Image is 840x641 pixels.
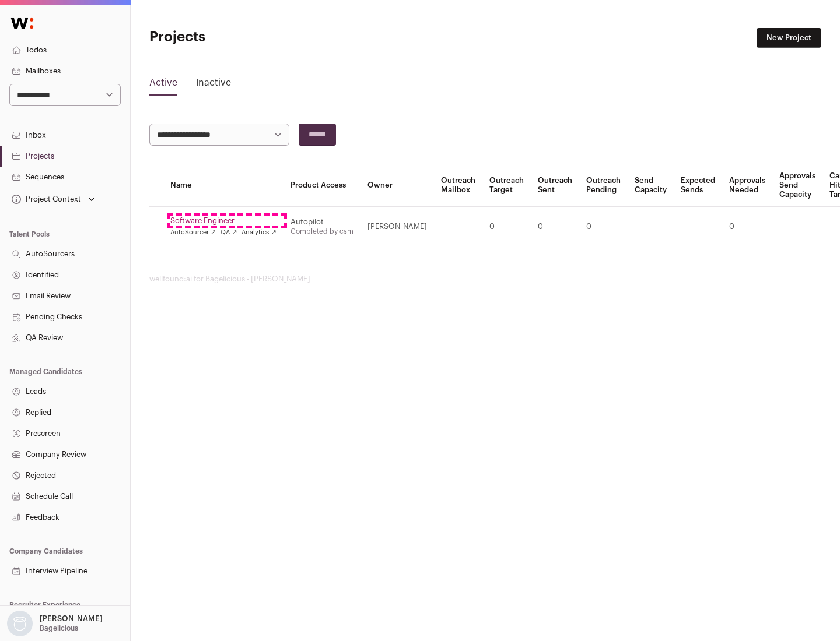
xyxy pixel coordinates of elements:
[772,164,822,207] th: Approvals Send Capacity
[434,164,482,207] th: Outreach Mailbox
[149,274,821,284] footer: wellfound:ai for Bagelicious - [PERSON_NAME]
[531,164,579,207] th: Outreach Sent
[290,217,353,227] div: Autopilot
[242,228,276,237] a: Analytics ↗
[482,164,531,207] th: Outreach Target
[722,207,772,247] td: 0
[360,207,434,247] td: [PERSON_NAME]
[757,28,821,48] a: New Project
[283,164,360,207] th: Product Access
[196,76,231,94] a: Inactive
[40,624,78,633] p: Bagelicious
[170,228,216,237] a: AutoSourcer ↗
[9,191,97,207] button: Open dropdown
[628,164,674,207] th: Send Capacity
[579,164,628,207] th: Outreach Pending
[163,164,283,207] th: Name
[290,228,353,235] a: Completed by csm
[5,611,105,636] button: Open dropdown
[531,207,579,247] td: 0
[579,207,628,247] td: 0
[722,164,772,207] th: Approvals Needed
[149,28,373,47] h1: Projects
[220,228,237,237] a: QA ↗
[482,207,531,247] td: 0
[7,611,33,636] img: nopic.png
[674,164,722,207] th: Expected Sends
[360,164,434,207] th: Owner
[149,76,177,94] a: Active
[40,614,103,624] p: [PERSON_NAME]
[9,195,81,204] div: Project Context
[170,216,276,226] a: Software Engineer
[5,12,40,35] img: Wellfound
